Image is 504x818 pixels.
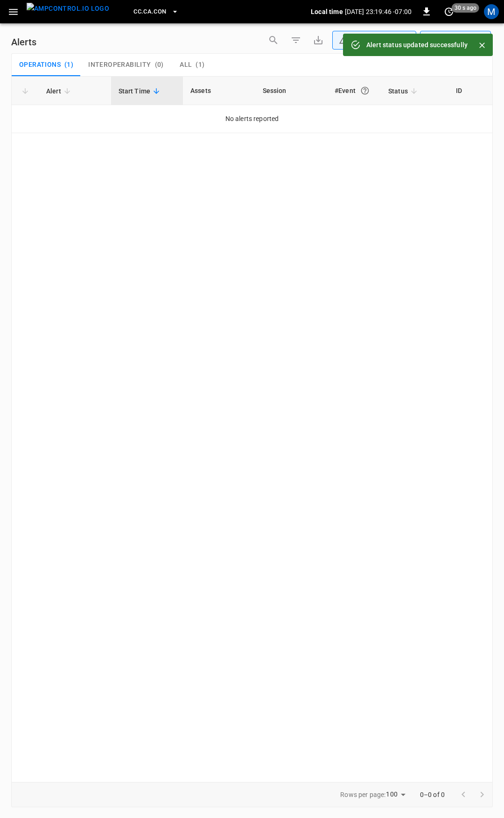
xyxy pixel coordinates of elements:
button: CC.CA.CON [130,3,182,21]
button: An event is a single occurrence of an issue. An alert groups related events for the same asset, m... [357,82,373,99]
span: ( 0 ) [155,61,164,69]
div: #Event [335,82,373,99]
span: CC.CA.CON [133,7,166,17]
div: Alert status updated successfully [366,36,468,53]
span: ( 1 ) [64,61,73,69]
h6: Alerts [11,35,36,50]
p: Local time [311,7,343,16]
div: 100 [386,788,408,801]
span: Interoperability [88,61,151,69]
div: Unresolved [339,36,401,45]
span: Status [388,85,420,97]
th: ID [448,77,492,105]
span: 30 s ago [452,3,479,13]
span: ( 1 ) [196,61,204,69]
p: Rows per page: [340,790,385,799]
p: 0–0 of 0 [420,790,445,799]
div: profile-icon [484,4,499,19]
button: Close [475,38,489,52]
span: All [180,61,192,69]
th: Session [255,77,328,105]
img: ampcontrol.io logo [27,3,109,14]
span: Start Time [119,85,163,97]
th: Assets [183,77,255,105]
button: set refresh interval [441,4,456,19]
span: Alert [46,85,73,97]
span: Operations [19,61,61,69]
td: No alerts reported [12,105,492,133]
p: [DATE] 23:19:46 -07:00 [345,7,412,16]
div: Last 24 hrs [437,31,491,49]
